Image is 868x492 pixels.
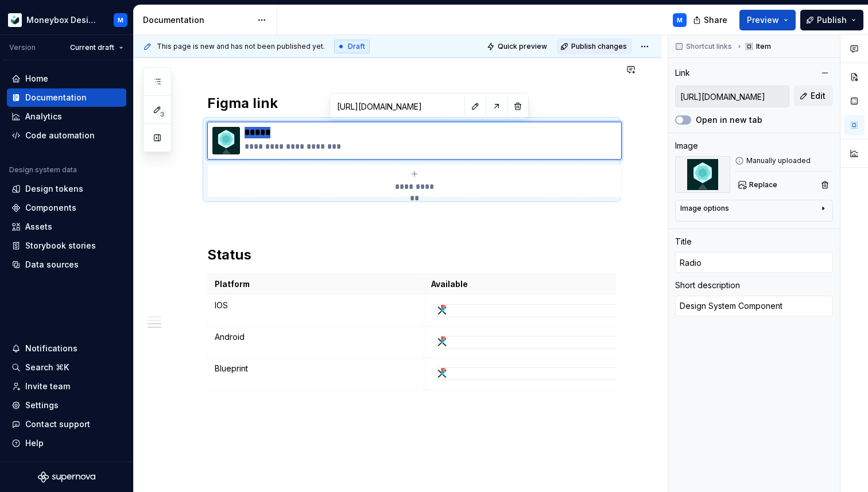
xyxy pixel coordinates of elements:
[26,14,100,26] div: Moneybox Design System
[675,156,730,193] img: 1bf82c9e-8d27-458f-8f07-110bf5f7c4d2.png
[680,204,729,213] div: Image options
[7,339,126,358] button: Notifications
[557,38,632,55] button: Publish changes
[25,240,96,251] div: Storybook stories
[680,204,828,218] button: Image options
[118,16,123,25] div: M
[800,10,863,30] button: Publish
[207,94,616,113] h2: Figma link
[677,16,683,25] div: M
[747,14,779,26] span: Preview
[7,107,126,126] a: Analytics
[675,67,690,79] div: Link
[436,305,448,316] img: 235e34b7-3ee0-499a-83c5-1aace3d4c1da.png
[7,377,126,396] a: Invite team
[7,126,126,145] a: Code automation
[25,92,87,103] div: Documentation
[7,396,126,414] a: Settings
[70,43,114,52] span: Current draft
[207,246,616,264] h2: Status
[7,218,126,236] a: Assets
[739,10,796,30] button: Preview
[7,199,126,217] a: Components
[25,419,90,430] div: Contact support
[215,300,417,311] p: IOS
[436,336,448,348] img: 235e34b7-3ee0-499a-83c5-1aace3d4c1da.png
[7,237,126,255] a: Storybook stories
[25,259,79,270] div: Data sources
[811,90,826,102] span: Edit
[157,42,325,51] span: This page is new and has not been published yet.
[25,73,48,84] div: Home
[25,221,52,233] div: Assets
[8,13,22,27] img: 9de6ca4a-8ec4-4eed-b9a2-3d312393a40a.png
[215,363,417,374] p: Blueprint
[25,111,62,122] div: Analytics
[7,180,126,198] a: Design tokens
[704,14,727,26] span: Share
[25,183,83,195] div: Design tokens
[7,255,126,274] a: Data sources
[735,177,782,193] button: Replace
[7,88,126,107] a: Documentation
[25,202,76,214] div: Components
[436,368,448,379] img: 235e34b7-3ee0-499a-83c5-1aace3d4c1da.png
[7,358,126,377] button: Search ⌘K
[431,278,634,290] p: Available
[215,278,417,290] p: Platform
[25,437,44,449] div: Help
[65,40,129,56] button: Current draft
[212,127,240,154] img: 1bf82c9e-8d27-458f-8f07-110bf5f7c4d2.png
[672,38,737,55] button: Shortcut links
[7,415,126,433] button: Contact support
[817,14,847,26] span: Publish
[686,42,732,51] span: Shortcut links
[25,400,59,411] div: Settings
[749,180,777,189] span: Replace
[675,296,833,316] textarea: Design System Component
[483,38,552,55] button: Quick preview
[696,114,762,126] label: Open in new tab
[794,86,833,106] button: Edit
[348,42,365,51] span: Draft
[157,110,166,119] span: 3
[9,165,77,175] div: Design system data
[25,343,77,354] div: Notifications
[735,156,833,165] div: Manually uploaded
[7,69,126,88] a: Home
[675,280,740,291] div: Short description
[143,14,251,26] div: Documentation
[25,362,69,373] div: Search ⌘K
[498,42,547,51] span: Quick preview
[687,10,735,30] button: Share
[25,381,70,392] div: Invite team
[38,471,95,483] svg: Supernova Logo
[675,140,698,152] div: Image
[675,236,692,247] div: Title
[2,7,131,32] button: Moneybox Design SystemM
[571,42,627,51] span: Publish changes
[25,130,95,141] div: Code automation
[7,434,126,452] button: Help
[215,331,417,343] p: Android
[675,252,833,273] input: Add title
[9,43,36,52] div: Version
